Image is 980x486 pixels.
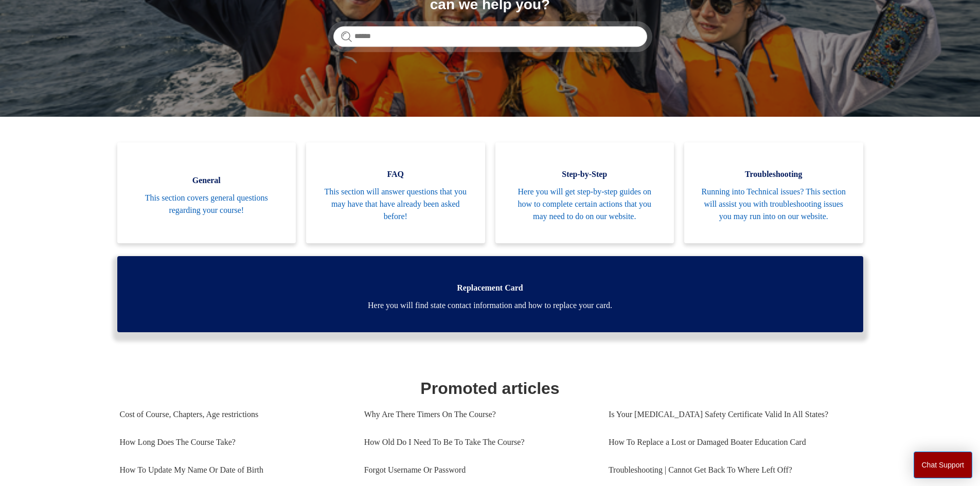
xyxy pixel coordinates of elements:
a: Is Your [MEDICAL_DATA] Safety Certificate Valid In All States? [609,401,853,428]
span: Replacement Card [133,282,848,294]
a: Why Are There Timers On The Course? [364,401,593,428]
input: Search [333,26,647,47]
span: Running into Technical issues? This section will assist you with troubleshooting issues you may r... [700,186,848,223]
a: How To Update My Name Or Date of Birth [120,456,349,484]
a: Step-by-Step Here you will get step-by-step guides on how to complete certain actions that you ma... [495,142,674,243]
a: How Old Do I Need To Be To Take The Course? [364,428,593,456]
span: This section covers general questions regarding your course! [133,192,281,217]
span: This section will answer questions that you may have that have already been asked before! [322,186,470,223]
span: Troubleshooting [700,168,848,181]
a: Troubleshooting Running into Technical issues? This section will assist you with troubleshooting ... [684,142,863,243]
a: Troubleshooting | Cannot Get Back To Where Left Off? [609,456,853,484]
a: Cost of Course, Chapters, Age restrictions [120,401,349,428]
a: How Long Does The Course Take? [120,428,349,456]
a: Forgot Username Or Password [364,456,593,484]
a: FAQ This section will answer questions that you may have that have already been asked before! [306,142,485,243]
a: General This section covers general questions regarding your course! [117,142,296,243]
h1: Promoted articles [120,376,861,401]
button: Chat Support [914,452,973,478]
span: Step-by-Step [511,168,659,181]
a: How To Replace a Lost or Damaged Boater Education Card [609,428,853,456]
span: General [133,174,281,187]
span: Here you will find state contact information and how to replace your card. [133,299,848,312]
span: FAQ [322,168,470,181]
a: Replacement Card Here you will find state contact information and how to replace your card. [117,256,863,332]
span: Here you will get step-by-step guides on how to complete certain actions that you may need to do ... [511,186,659,223]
